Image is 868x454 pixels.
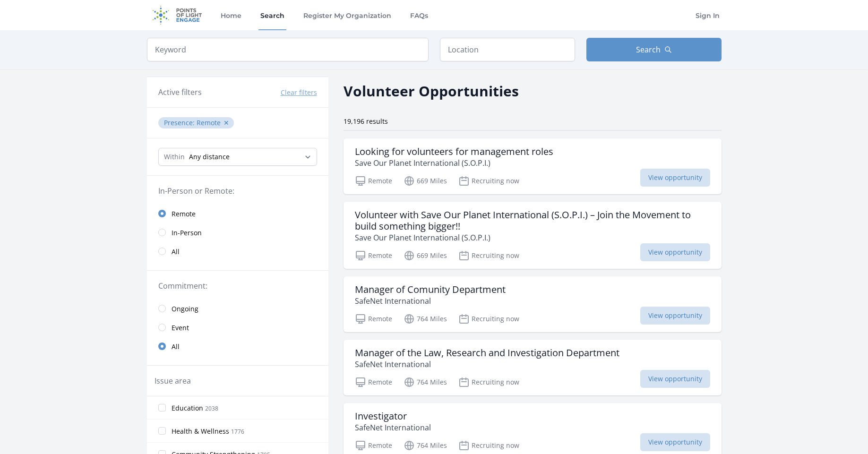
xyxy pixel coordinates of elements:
span: View opportunity [640,169,710,187]
p: Recruiting now [458,440,519,451]
p: Recruiting now [458,313,519,325]
h3: Active filters [158,86,202,98]
p: SafeNet International [355,359,619,370]
select: Search Radius [158,148,317,166]
button: Clear filters [281,88,317,97]
a: Manager of the Law, Research and Investigation Department SafeNet International Remote 764 Miles ... [344,340,722,395]
h3: Manager of the Law, Research and Investigation Department [355,347,619,359]
span: Remote [172,209,196,219]
a: Event [147,318,328,337]
a: Remote [147,204,328,223]
input: Education 2038 [158,404,166,411]
a: In-Person [147,223,328,242]
p: Remote [355,250,392,261]
p: 764 Miles [404,313,447,325]
h2: Volunteer Opportunities [344,80,519,102]
span: In-Person [172,228,202,238]
a: Volunteer with Save Our Planet International (S.O.P.I.) – Join the Movement to build something bi... [344,202,722,269]
span: All [172,247,180,257]
span: Health & Wellness [172,427,229,436]
span: View opportunity [640,307,710,325]
p: Save Our Planet International (S.O.P.I.) [355,232,710,243]
p: 764 Miles [404,440,447,451]
input: Location [440,38,575,61]
p: SafeNet International [355,422,431,433]
p: 764 Miles [404,377,447,388]
span: Ongoing [172,304,198,314]
span: 1776 [231,428,244,436]
span: Event [172,323,189,333]
input: Health & Wellness 1776 [158,427,166,435]
span: View opportunity [640,370,710,388]
span: Remote [197,118,221,127]
p: Remote [355,313,392,325]
button: ✕ [223,118,229,128]
p: Remote [355,377,392,388]
p: Recruiting now [458,250,519,261]
span: Education [172,403,203,413]
a: Ongoing [147,299,328,318]
a: All [147,337,328,356]
span: View opportunity [640,433,710,451]
p: Recruiting now [458,377,519,388]
a: All [147,242,328,261]
h3: Manager of Comunity Department [355,284,506,295]
button: Search [586,38,722,61]
span: View opportunity [640,243,710,261]
p: SafeNet International [355,295,506,307]
legend: Issue area [155,375,191,386]
p: Remote [355,440,392,451]
p: Recruiting now [458,175,519,187]
p: 669 Miles [404,250,447,261]
p: Remote [355,175,392,187]
h3: Investigator [355,411,431,422]
span: All [172,342,180,351]
h3: Volunteer with Save Our Planet International (S.O.P.I.) – Join the Movement to build something bi... [355,209,710,232]
span: Presence : [164,118,197,127]
a: Looking for volunteers for management roles Save Our Planet International (S.O.P.I.) Remote 669 M... [344,138,722,194]
input: Keyword [147,38,429,61]
legend: In-Person or Remote: [158,185,317,197]
legend: Commitment: [158,280,317,291]
a: Manager of Comunity Department SafeNet International Remote 764 Miles Recruiting now View opportu... [344,276,722,332]
span: Search [636,44,661,55]
h3: Looking for volunteers for management roles [355,146,553,157]
p: Save Our Planet International (S.O.P.I.) [355,157,553,169]
p: 669 Miles [404,175,447,187]
span: 19,196 results [344,117,388,126]
span: 2038 [205,404,218,412]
